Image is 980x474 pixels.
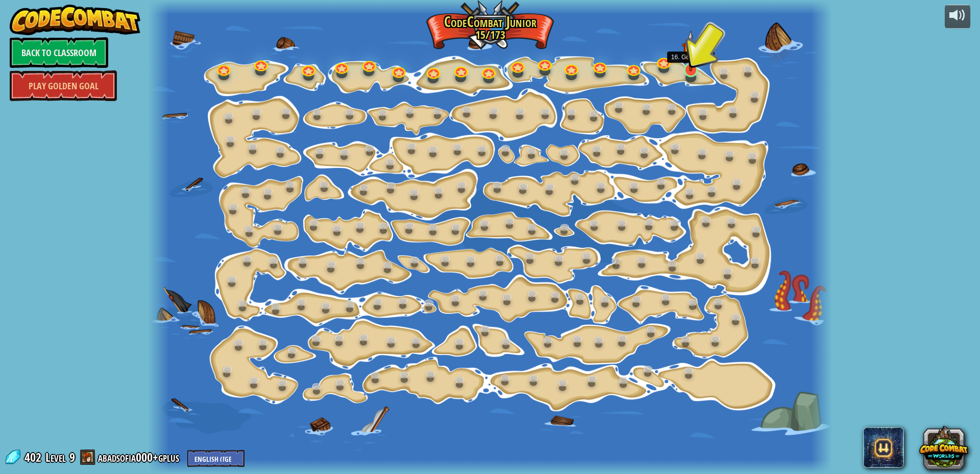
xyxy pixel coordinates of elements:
span: 402 [24,449,44,465]
button: Adjust volume [945,5,970,29]
a: Play Golden Goal [10,70,117,101]
a: Back to Classroom [10,37,108,68]
span: Level [45,449,66,466]
img: level-banner-started.png [682,30,700,71]
span: 9 [69,449,75,465]
a: abadsofia000+gplus [98,449,182,465]
img: CodeCombat - Learn how to code by playing a game [10,5,140,35]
